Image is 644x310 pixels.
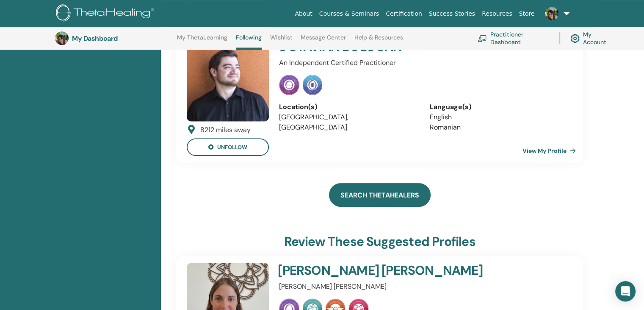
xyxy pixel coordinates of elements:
[354,34,403,48] a: Help & Resources
[430,112,567,122] li: English
[382,6,425,22] a: Certification
[615,281,636,302] div: Open Intercom Messenger
[72,34,157,42] h3: My Dashboard
[545,7,558,20] img: default.jpg
[279,58,567,68] p: An Independent Certified Practitioner
[284,234,475,249] h3: Review these suggested profiles
[316,6,383,22] a: Courses & Seminars
[430,122,567,132] li: Romanian
[279,282,567,292] p: [PERSON_NAME] [PERSON_NAME]
[279,112,417,132] li: [GEOGRAPHIC_DATA], [GEOGRAPHIC_DATA]
[301,34,346,48] a: Message Center
[516,6,538,22] a: Store
[426,6,478,22] a: Success Stories
[291,6,315,22] a: About
[329,183,431,207] a: Search ThetaHealers
[279,102,417,112] div: Location(s)
[570,29,613,48] a: My Account
[270,34,293,48] a: Wishlist
[55,31,69,45] img: default.jpg
[200,125,251,135] div: 8212 miles away
[187,39,269,121] img: default.jpg
[522,142,579,159] a: View My Profile
[177,34,227,48] a: My ThetaLearning
[430,102,567,112] div: Language(s)
[478,35,487,42] img: chalkboard-teacher.svg
[278,39,518,54] h4: OCTAVIAN BOLOCAN
[570,32,580,45] img: cog.svg
[278,263,518,278] h4: [PERSON_NAME] [PERSON_NAME]
[478,29,549,48] a: Practitioner Dashboard
[187,138,269,156] button: unfollow
[56,4,157,23] img: logo.png
[236,34,262,50] a: Following
[478,6,516,22] a: Resources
